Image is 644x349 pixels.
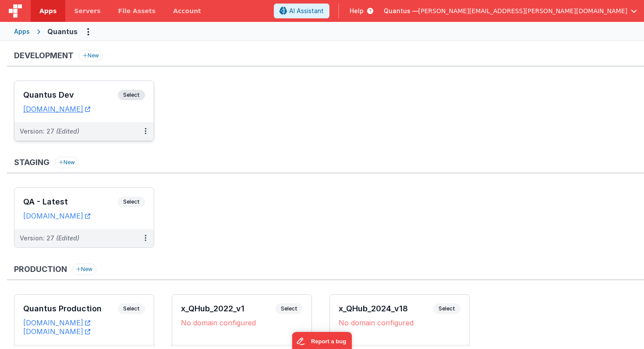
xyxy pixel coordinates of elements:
button: New [72,264,96,275]
span: [PERSON_NAME][EMAIL_ADDRESS][PERSON_NAME][DOMAIN_NAME] [418,7,627,15]
h3: Production [14,265,67,274]
span: Select [118,90,145,100]
button: New [55,157,79,168]
span: Select [118,303,145,314]
span: (Edited) [56,127,79,135]
button: New [79,50,103,61]
h3: Staging [14,158,50,167]
div: Quantus [47,26,78,37]
h3: x_QHub_2022_v1 [181,304,276,313]
div: No domain configured [339,318,460,327]
span: Select [433,303,460,314]
h3: Development [14,51,74,60]
div: No domain configured [181,318,303,327]
button: Options [81,25,95,39]
span: Help [350,7,364,15]
a: [DOMAIN_NAME] [23,318,90,327]
a: [DOMAIN_NAME] [23,327,90,336]
span: Select [118,197,145,207]
span: (Edited) [56,234,79,242]
span: Servers [74,7,100,15]
div: Version: 27 [20,127,79,136]
span: Quantus — [384,7,418,15]
div: Version: 27 [20,234,79,243]
span: AI Assistant [289,7,324,15]
div: Apps [14,27,30,36]
h3: Quantus Production [23,304,118,313]
a: [DOMAIN_NAME] [23,212,90,220]
span: Apps [39,7,57,15]
button: Quantus — [PERSON_NAME][EMAIL_ADDRESS][PERSON_NAME][DOMAIN_NAME] [384,7,637,15]
span: File Assets [118,7,156,15]
a: [DOMAIN_NAME] [23,105,90,113]
h3: Quantus Dev [23,91,118,99]
span: Select [276,303,303,314]
h3: QA - Latest [23,197,118,206]
h3: x_QHub_2024_v18 [339,304,433,313]
button: AI Assistant [274,4,329,18]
